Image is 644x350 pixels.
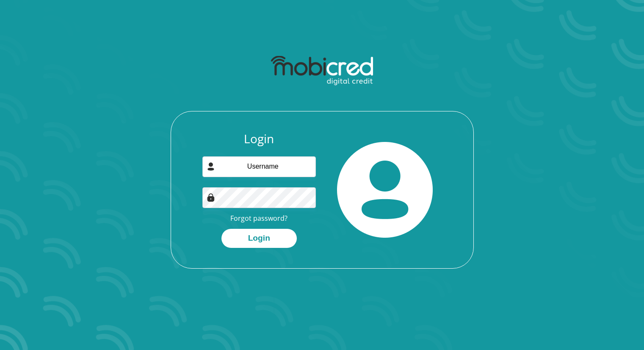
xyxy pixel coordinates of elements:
img: mobicred logo [271,56,373,86]
input: Username [202,156,316,177]
a: Forgot password? [230,214,287,223]
img: user-icon image [207,162,215,171]
img: Image [207,193,215,202]
h3: Login [202,132,316,146]
button: Login [221,229,297,248]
